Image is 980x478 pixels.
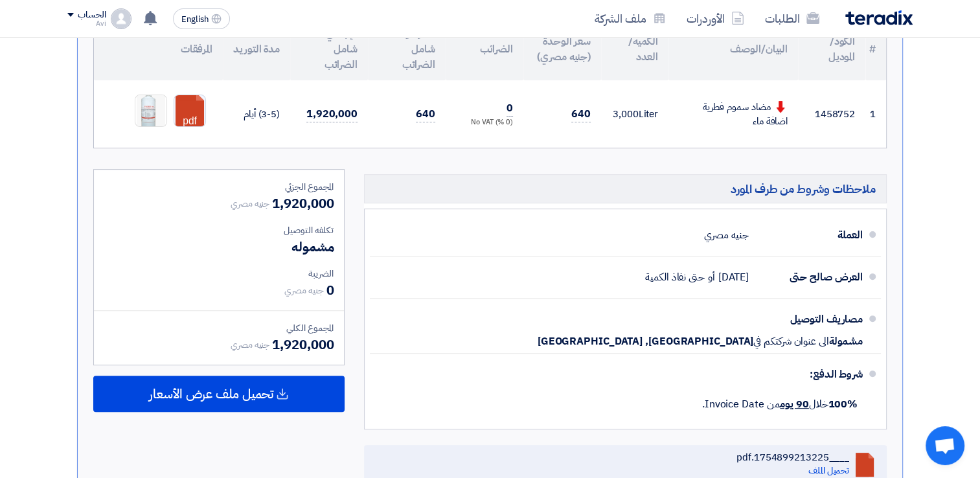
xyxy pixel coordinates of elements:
[759,262,863,293] div: العرض صالح حتى
[808,464,849,477] a: تحميل الملف
[538,335,753,348] span: [GEOGRAPHIC_DATA], [GEOGRAPHIC_DATA]
[78,10,106,21] div: الحساب
[391,359,863,390] div: شروط الدفع:
[755,3,830,34] a: الطلبات
[798,18,865,80] th: الكود/الموديل
[231,338,269,352] span: جنيه مصري
[679,100,788,129] div: مضاد سموم فطرية اضافة ماء
[223,18,290,80] th: مدة التوريد
[135,91,166,131] img: WhatsApp_Image__at__1754899263476.jpeg
[571,106,591,122] span: 640
[865,18,886,80] th: #
[507,100,513,117] span: 0
[231,197,269,211] span: جنيه مصري
[736,451,849,463] div: ____1754899213225.pdf
[926,426,964,465] a: Open chat
[523,18,601,80] th: سعر الوحدة (جنيه مصري)
[718,271,749,284] span: [DATE]
[865,80,886,148] td: 1
[601,18,668,80] th: الكمية/العدد
[104,267,334,280] div: الضريبة
[104,321,334,335] div: المجموع الكلي
[272,335,334,354] span: 1,920,000
[94,18,223,80] th: المرفقات
[613,107,639,121] span: 3,000
[326,280,334,300] span: 0
[829,335,863,348] span: مشمولة
[181,15,209,24] span: English
[828,396,858,412] strong: 100%
[446,18,523,80] th: الضرائب
[708,271,715,284] span: أو
[584,3,676,34] a: ملف الشركة
[456,117,513,128] div: (0 %) No VAT
[759,304,863,335] div: مصاريف التوصيل
[291,237,334,256] span: مشموله
[668,18,798,80] th: البيان/الوصف
[272,194,334,213] span: 1,920,000
[290,18,368,80] th: الإجمالي شامل الضرائب
[173,8,230,29] button: English
[223,80,290,148] td: (3-5) أيام
[67,20,106,27] div: Avi
[601,80,668,148] td: Liter
[780,396,808,412] u: 90 يوم
[174,95,278,173] a: PROKEROAND_1754899237087.pdf
[364,174,887,203] h5: ملاحظات وشروط من طرف المورد
[798,80,865,148] td: 1458752
[149,388,273,400] span: تحميل ملف عرض الأسعار
[416,106,435,122] span: 640
[104,180,334,194] div: المجموع الجزئي
[759,220,863,251] div: العملة
[306,106,358,122] span: 1,920,000
[111,8,131,29] img: profile_test.png
[845,10,913,25] img: Teradix logo
[104,223,334,237] div: تكلفه التوصيل
[704,223,749,247] div: جنيه مصري
[676,3,755,34] a: الأوردرات
[702,396,858,412] span: خلال من Invoice Date.
[645,271,705,284] span: حتى نفاذ الكمية
[368,18,446,80] th: سعر الوحدة شامل الضرائب
[284,284,323,297] span: جنيه مصري
[753,335,828,348] span: الى عنوان شركتكم في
